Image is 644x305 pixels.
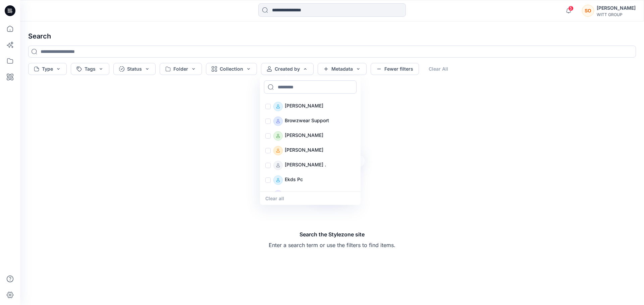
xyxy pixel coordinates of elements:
[261,114,359,129] div: Browzwear Support
[285,102,323,111] p: [PERSON_NAME]
[261,143,359,158] div: Dominique Yalcin
[160,63,202,75] button: Folder
[276,178,280,182] svg: avatar
[285,190,323,200] p: [PERSON_NAME]
[285,117,329,126] p: Browzwear Support
[23,27,641,46] h4: Search
[285,146,323,155] p: [PERSON_NAME]
[276,163,280,167] svg: avatar
[261,63,314,75] button: Created by
[261,158,359,173] div: Doris .
[568,6,574,11] span: 5
[285,131,323,141] p: [PERSON_NAME]
[113,63,156,75] button: Status
[276,104,280,108] svg: avatar
[71,63,109,75] button: Tags
[261,173,359,187] div: Ekds Pc
[285,161,326,170] p: [PERSON_NAME] .
[318,63,367,75] button: Metadata
[276,134,280,138] svg: avatar
[206,63,257,75] button: Collection
[371,63,419,75] button: Fewer filters
[597,4,636,12] div: [PERSON_NAME]
[269,230,395,238] h5: Search the Stylezone site
[261,187,359,202] div: Elisabeth Roels
[597,12,636,17] div: WITT GROUP
[261,129,359,143] div: Christina Mehmeti-Meiler
[276,149,280,153] svg: avatar
[261,99,359,114] div: Bettina Disch
[582,5,594,17] div: SO
[276,119,280,123] svg: avatar
[269,241,395,249] p: Enter a search term or use the filters to find items.
[28,63,67,75] button: Type
[285,175,303,185] p: Ekds Pc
